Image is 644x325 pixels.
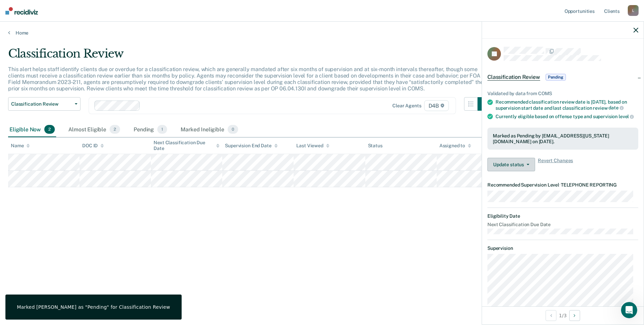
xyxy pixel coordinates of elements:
[439,143,471,149] div: Assigned to
[8,122,56,137] div: Eligible Now
[608,105,623,110] span: date
[424,100,449,111] span: D4B
[228,125,238,134] span: 0
[44,125,55,134] span: 2
[110,125,120,134] span: 2
[487,182,638,188] dt: Recommended Supervision Level TELEPHONE REPORTING
[67,122,121,137] div: Almost Eligible
[179,122,239,137] div: Marked Ineligible
[392,103,421,109] div: Clear agents
[487,158,535,171] button: Update status
[619,114,634,119] span: level
[546,74,566,81] span: Pending
[538,158,573,171] span: Revert Changes
[621,302,637,318] iframe: Intercom live chat
[17,304,170,310] div: Marked [PERSON_NAME] as "Pending" for Classification Review
[487,222,638,227] dt: Next Classification Due Date
[487,213,638,219] dt: Eligibility Date
[628,5,639,16] div: L
[496,99,638,111] div: Recommended classification review date is [DATE], based on supervision start date and last classi...
[157,125,167,134] span: 1
[493,133,633,145] div: Marked as Pending by [EMAIL_ADDRESS][US_STATE][DOMAIN_NAME] on [DATE].
[569,310,580,321] button: Next Opportunity
[482,306,644,324] div: 1 / 3
[487,74,540,81] span: Classification Review
[487,91,638,96] div: Validated by data from COMS
[8,47,491,66] div: Classification Review
[496,113,638,120] div: Currently eligible based on offense type and supervision
[225,143,277,149] div: Supervision End Date
[546,310,556,321] button: Previous Opportunity
[8,30,636,36] a: Home
[154,140,220,151] div: Next Classification Due Date
[11,143,30,149] div: Name
[559,182,561,188] span: •
[368,143,383,149] div: Status
[296,143,329,149] div: Last Viewed
[487,245,638,251] dt: Supervision
[132,122,168,137] div: Pending
[5,7,38,15] img: Recidiviz
[11,101,72,107] span: Classification Review
[8,66,483,92] p: This alert helps staff identify clients due or overdue for a classification review, which are gen...
[82,143,104,149] div: DOC ID
[482,66,644,88] div: Classification ReviewPending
